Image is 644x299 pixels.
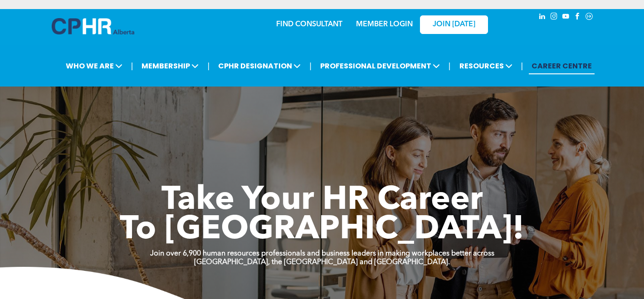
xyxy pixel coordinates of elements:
[356,21,413,28] a: MEMBER LOGIN
[194,259,450,266] strong: [GEOGRAPHIC_DATA], the [GEOGRAPHIC_DATA] and [GEOGRAPHIC_DATA].
[433,20,475,29] span: JOIN [DATE]
[161,184,483,217] span: Take Your HR Career
[139,58,201,74] span: MEMBERSHIP
[317,58,443,74] span: PROFESSIONAL DEVELOPMENT
[207,57,210,75] li: |
[309,57,312,75] li: |
[457,58,515,74] span: RESOURCES
[63,58,125,74] span: WHO WE ARE
[52,18,134,34] img: A blue and white logo for cp alberta
[584,11,594,24] a: Social network
[150,250,494,257] strong: Join over 6,900 human resources professionals and business leaders in making workplaces better ac...
[276,21,342,28] a: FIND CONSULTANT
[449,57,451,75] li: |
[549,11,559,24] a: instagram
[537,11,547,24] a: linkedin
[572,11,582,24] a: facebook
[120,214,524,246] span: To [GEOGRAPHIC_DATA]!
[131,57,133,75] li: |
[521,57,523,75] li: |
[420,15,488,34] a: JOIN [DATE]
[215,58,303,74] span: CPHR DESIGNATION
[561,11,571,24] a: youtube
[529,58,595,74] a: CAREER CENTRE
